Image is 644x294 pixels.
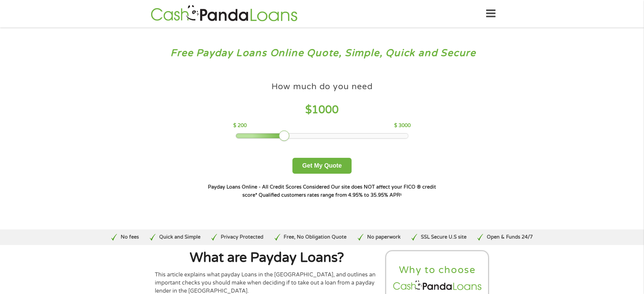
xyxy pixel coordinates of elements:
p: No paperwork [367,234,401,241]
h2: Why to choose [392,264,483,276]
p: $ 3000 [394,122,411,129]
h3: Free Payday Loans Online Quote, Simple, Quick and Secure [20,47,625,59]
h4: How much do you need [271,81,373,92]
strong: Our site does NOT affect your FICO ® credit score* [242,184,436,198]
p: No fees [121,234,139,241]
button: Get My Quote [292,158,352,174]
p: Free, No Obligation Quote [284,234,347,241]
img: GetLoanNow Logo [149,4,300,23]
p: Quick and Simple [159,234,200,241]
h4: $ [233,103,411,117]
strong: Payday Loans Online - All Credit Scores Considered [208,184,330,190]
p: Privacy Protected [221,234,263,241]
p: $ 200 [233,122,247,129]
span: 1000 [312,103,339,116]
p: SSL Secure U.S site [421,234,467,241]
h1: What are Payday Loans? [155,251,379,265]
p: Open & Funds 24/7 [487,234,533,241]
strong: Qualified customers rates range from 4.95% to 35.95% APR¹ [259,192,402,198]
